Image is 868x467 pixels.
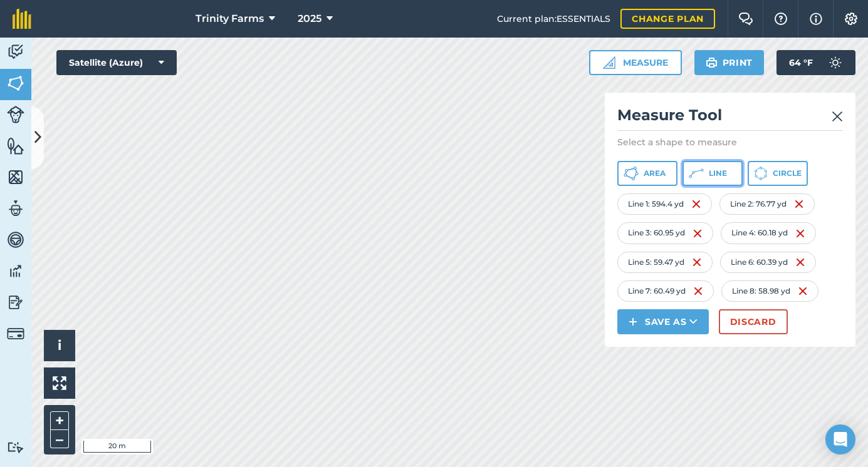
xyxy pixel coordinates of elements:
[13,9,31,29] img: fieldmargin Logo
[682,161,743,186] button: Line
[693,284,703,299] img: svg+xml;base64,PHN2ZyB4bWxucz0iaHR0cDovL3d3dy53My5vcmcvMjAwMC9zdmciIHdpZHRoPSIxNiIgaGVpZ2h0PSIyNC...
[773,13,788,25] img: A question mark icon
[644,168,666,178] span: Area
[617,161,677,186] button: Area
[691,197,701,212] img: svg+xml;base64,PHN2ZyB4bWxucz0iaHR0cDovL3d3dy53My5vcmcvMjAwMC9zdmciIHdpZHRoPSIxNiIgaGVpZ2h0PSIyNC...
[832,109,843,124] img: svg+xml;base64,PHN2ZyB4bWxucz0iaHR0cDovL3d3dy53My5vcmcvMjAwMC9zdmciIHdpZHRoPSIyMiIgaGVpZ2h0PSIzMC...
[825,424,855,454] div: Open Intercom Messenger
[617,105,843,131] h2: Measure Tool
[58,337,61,353] span: i
[748,161,808,186] button: Circle
[7,74,24,93] img: svg+xml;base64,PHN2ZyB4bWxucz0iaHR0cDovL3d3dy53My5vcmcvMjAwMC9zdmciIHdpZHRoPSI1NiIgaGVpZ2h0PSI2MC...
[497,12,610,26] span: Current plan : ESSENTIALS
[692,255,702,270] img: svg+xml;base64,PHN2ZyB4bWxucz0iaHR0cDovL3d3dy53My5vcmcvMjAwMC9zdmciIHdpZHRoPSIxNiIgaGVpZ2h0PSIyNC...
[7,262,24,280] img: svg+xml;base64,PD94bWwgdmVyc2lvbj0iMS4wIiBlbmNvZGluZz0idXRmLTgiPz4KPCEtLSBHZW5lcmF0b3I6IEFkb2JlIE...
[7,136,24,155] img: svg+xml;base64,PHN2ZyB4bWxucz0iaHR0cDovL3d3dy53My5vcmcvMjAwMC9zdmciIHdpZHRoPSI1NiIgaGVpZ2h0PSI2MC...
[7,199,24,218] img: svg+xml;base64,PD94bWwgdmVyc2lvbj0iMS4wIiBlbmNvZGluZz0idXRmLTgiPz4KPCEtLSBHZW5lcmF0b3I6IEFkb2JlIE...
[7,43,24,61] img: svg+xml;base64,PD94bWwgdmVyc2lvbj0iMS4wIiBlbmNvZGluZz0idXRmLTgiPz4KPCEtLSBHZW5lcmF0b3I6IEFkb2JlIE...
[629,314,637,329] img: svg+xml;base64,PHN2ZyB4bWxucz0iaHR0cDovL3d3dy53My5vcmcvMjAwMC9zdmciIHdpZHRoPSIxNCIgaGVpZ2h0PSIyNC...
[196,11,264,26] span: Trinity Farms
[7,325,24,342] img: svg+xml;base64,PD94bWwgdmVyc2lvbj0iMS4wIiBlbmNvZGluZz0idXRmLTgiPz4KPCEtLSBHZW5lcmF0b3I6IEFkb2JlIE...
[589,50,682,75] button: Measure
[694,50,765,75] button: Print
[617,136,843,148] p: Select a shape to measure
[721,280,818,302] div: Line 8 : 58.98 yd
[617,193,712,215] div: Line 1 : 594.4 yd
[776,50,855,75] button: 64 °F
[709,168,727,178] span: Line
[7,106,24,123] img: svg+xml;base64,PD94bWwgdmVyc2lvbj0iMS4wIiBlbmNvZGluZz0idXRmLTgiPz4KPCEtLSBHZW5lcmF0b3I6IEFkb2JlIE...
[706,55,718,70] img: svg+xml;base64,PHN2ZyB4bWxucz0iaHR0cDovL3d3dy53My5vcmcvMjAwMC9zdmciIHdpZHRoPSIxOSIgaGVpZ2h0PSIyNC...
[56,50,177,75] button: Satellite (Azure)
[789,50,813,75] span: 64 ° F
[823,50,848,75] img: svg+xml;base64,PD94bWwgdmVyc2lvbj0iMS4wIiBlbmNvZGluZz0idXRmLTgiPz4KPCEtLSBHZW5lcmF0b3I6IEFkb2JlIE...
[810,11,822,26] img: svg+xml;base64,PHN2ZyB4bWxucz0iaHR0cDovL3d3dy53My5vcmcvMjAwMC9zdmciIHdpZHRoPSIxNyIgaGVpZ2h0PSIxNy...
[53,376,66,390] img: Four arrows, one pointing top left, one top right, one bottom right and the last bottom left
[617,222,713,244] div: Line 3 : 60.95 yd
[617,280,714,302] div: Line 7 : 60.49 yd
[7,293,24,312] img: svg+xml;base64,PD94bWwgdmVyc2lvbj0iMS4wIiBlbmNvZGluZz0idXRmLTgiPz4KPCEtLSBHZW5lcmF0b3I6IEFkb2JlIE...
[719,193,815,215] div: Line 2 : 76.77 yd
[773,168,802,178] span: Circle
[719,309,788,334] button: Discard
[795,226,805,241] img: svg+xml;base64,PHN2ZyB4bWxucz0iaHR0cDovL3d3dy53My5vcmcvMjAwMC9zdmciIHdpZHRoPSIxNiIgaGVpZ2h0PSIyNC...
[844,13,859,25] img: A cog icon
[7,441,24,453] img: svg+xml;base64,PD94bWwgdmVyc2lvbj0iMS4wIiBlbmNvZGluZz0idXRmLTgiPz4KPCEtLSBHZW5lcmF0b3I6IEFkb2JlIE...
[603,56,615,69] img: Ruler icon
[794,197,804,212] img: svg+xml;base64,PHN2ZyB4bWxucz0iaHR0cDovL3d3dy53My5vcmcvMjAwMC9zdmciIHdpZHRoPSIxNiIgaGVpZ2h0PSIyNC...
[693,226,703,241] img: svg+xml;base64,PHN2ZyB4bWxucz0iaHR0cDovL3d3dy53My5vcmcvMjAwMC9zdmciIHdpZHRoPSIxNiIgaGVpZ2h0PSIyNC...
[44,330,75,361] button: i
[738,13,753,25] img: Two speech bubbles overlapping with the left bubble in the forefront
[720,252,816,273] div: Line 6 : 60.39 yd
[617,309,709,334] button: Save as
[50,411,69,430] button: +
[620,9,715,29] a: Change plan
[7,168,24,187] img: svg+xml;base64,PHN2ZyB4bWxucz0iaHR0cDovL3d3dy53My5vcmcvMjAwMC9zdmciIHdpZHRoPSI1NiIgaGVpZ2h0PSI2MC...
[798,284,808,299] img: svg+xml;base64,PHN2ZyB4bWxucz0iaHR0cDovL3d3dy53My5vcmcvMjAwMC9zdmciIHdpZHRoPSIxNiIgaGVpZ2h0PSIyNC...
[50,430,69,448] button: –
[795,255,805,270] img: svg+xml;base64,PHN2ZyB4bWxucz0iaHR0cDovL3d3dy53My5vcmcvMjAwMC9zdmciIHdpZHRoPSIxNiIgaGVpZ2h0PSIyNC...
[7,230,24,249] img: svg+xml;base64,PD94bWwgdmVyc2lvbj0iMS4wIiBlbmNvZGluZz0idXRmLTgiPz4KPCEtLSBHZW5lcmF0b3I6IEFkb2JlIE...
[298,11,322,26] span: 2025
[617,252,713,273] div: Line 5 : 59.47 yd
[721,222,816,244] div: Line 4 : 60.18 yd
